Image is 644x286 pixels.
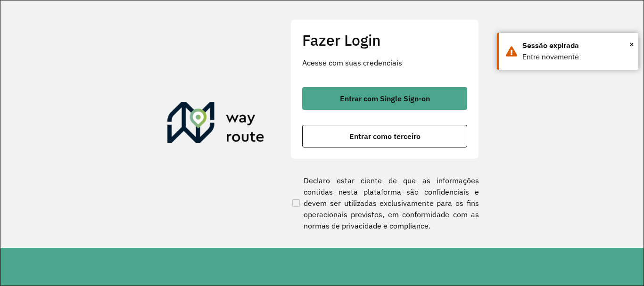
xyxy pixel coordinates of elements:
p: Acesse com suas credenciais [302,57,467,68]
div: Entre novamente [522,51,631,63]
button: button [302,125,467,147]
div: Sessão expirada [522,40,631,51]
span: × [629,37,634,51]
span: Entrar como terceiro [349,132,421,140]
span: Entrar com Single Sign-on [340,95,430,102]
h2: Fazer Login [302,31,467,49]
button: Close [629,37,634,51]
img: Roteirizador AmbevTech [167,102,264,147]
button: button [302,87,467,110]
label: Declaro estar ciente de que as informações contidas nesta plataforma são confidenciais e devem se... [290,175,479,231]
